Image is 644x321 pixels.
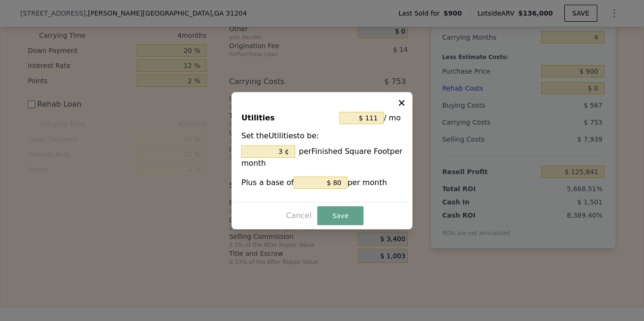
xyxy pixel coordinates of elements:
span: / mo [384,110,401,127]
span: per month [241,147,403,168]
button: Cancel [282,208,315,223]
span: Plus a base of [241,178,294,187]
span: per month [347,178,387,187]
div: Utilities [241,110,336,127]
button: Save [317,206,363,225]
div: per Finished Square Foot [241,145,403,169]
div: Set the Utilities to be: [241,130,403,169]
